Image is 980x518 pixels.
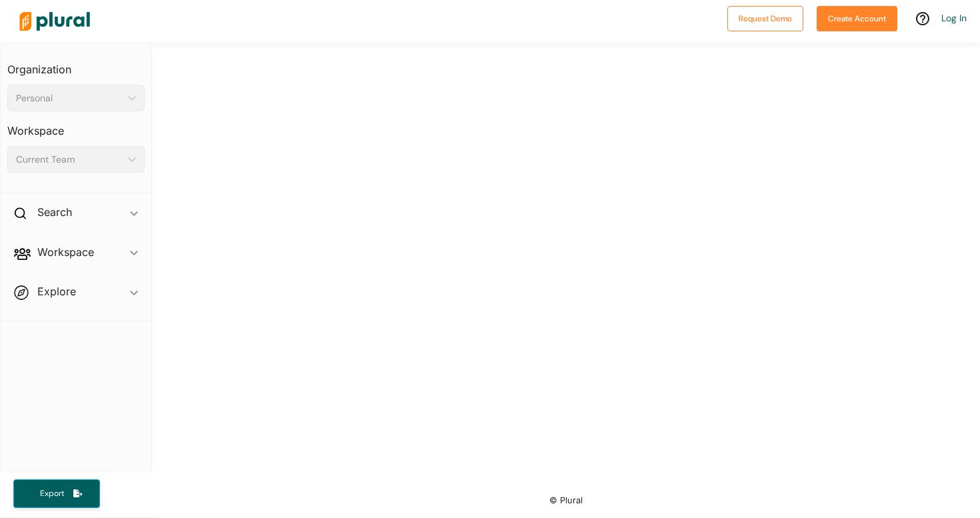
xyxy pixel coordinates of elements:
small: © Plural [549,495,583,505]
button: Request Demo [727,6,803,31]
div: Current Team [16,153,123,167]
h2: Search [37,205,72,219]
a: Create Account [817,11,897,25]
a: Log In [941,12,967,24]
h3: Workspace [7,111,145,141]
div: Personal [16,91,123,105]
button: Create Account [817,6,897,31]
a: Request Demo [727,11,803,25]
button: Export [13,479,100,508]
span: Export [31,488,73,499]
h3: Organization [7,50,145,79]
